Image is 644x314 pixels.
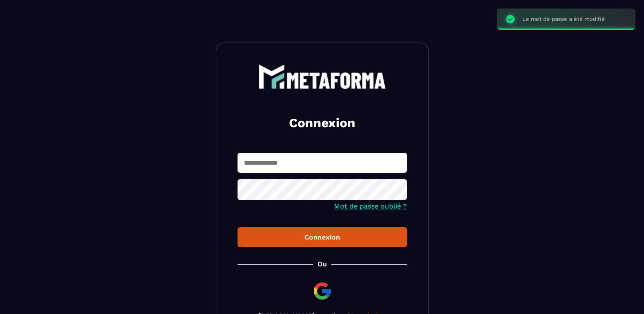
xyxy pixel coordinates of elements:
div: Connexion [244,233,400,241]
a: logo [238,64,407,89]
p: Ou [318,260,327,268]
h2: Connexion [248,114,397,131]
img: logo [258,64,386,89]
img: google [312,281,332,301]
button: Connexion [238,227,407,247]
a: Mot de passe oublié ? [334,202,407,210]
